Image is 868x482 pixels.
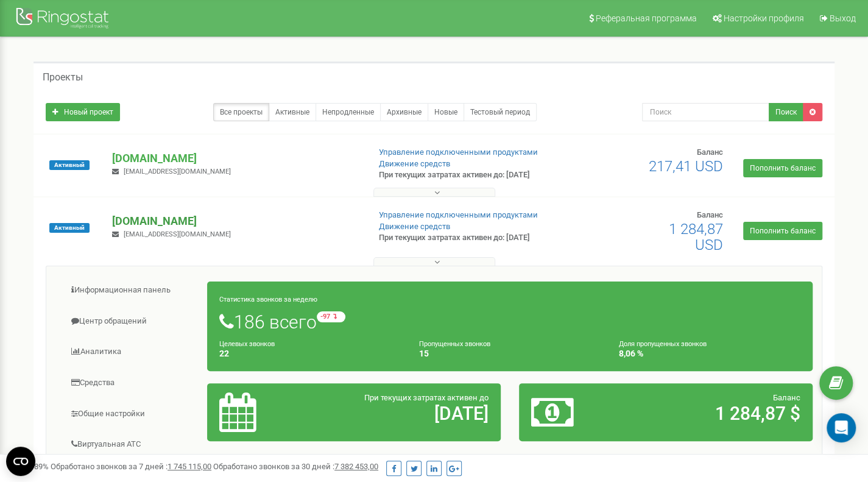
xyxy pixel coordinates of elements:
[112,151,359,166] p: [DOMAIN_NAME]
[669,221,723,253] span: 1 284,87 USD
[55,430,208,459] a: Виртуальная АТС
[55,275,208,305] a: Информационная панель
[219,340,275,348] small: Целевых звонков
[697,147,723,157] span: Баланс
[6,447,35,476] button: Open CMP widget
[316,103,381,121] a: Непродленные
[619,349,800,358] h4: 8,06 %
[219,311,800,332] h1: 186 всего
[464,103,537,121] a: Тестовый период
[124,168,231,175] span: [EMAIL_ADDRESS][DOMAIN_NAME]
[379,210,538,219] a: Управление подключенными продуктами
[649,158,723,175] span: 217,41 USD
[830,13,856,23] span: Выход
[419,349,601,358] h4: 15
[379,147,538,157] a: Управление подключенными продуктами
[364,393,489,402] span: При текущих затратах активен до
[428,103,464,121] a: Новые
[619,340,707,348] small: Доля пропущенных звонков
[213,462,378,471] span: Обработано звонков за 30 дней :
[317,311,345,322] small: -97
[627,403,800,424] h2: 1 284,87 $
[379,222,450,231] a: Движение средств
[213,103,269,121] a: Все проекты
[51,462,211,471] span: Обработано звонков за 7 дней :
[379,169,559,181] p: При текущих затратах активен до: [DATE]
[596,13,697,23] span: Реферальная программа
[380,103,428,121] a: Архивные
[43,72,83,83] h5: Проекты
[219,296,317,303] small: Статистика звонков за неделю
[49,160,90,170] span: Активный
[743,222,822,240] a: Пополнить баланс
[55,368,208,398] a: Средства
[724,13,804,23] span: Настройки профиля
[219,349,401,358] h4: 22
[124,230,231,238] span: [EMAIL_ADDRESS][DOMAIN_NAME]
[379,232,559,244] p: При текущих затратах активен до: [DATE]
[769,103,803,121] button: Поиск
[55,337,208,367] a: Аналитика
[743,159,822,177] a: Пополнить баланс
[49,223,90,233] span: Активный
[697,210,723,219] span: Баланс
[46,103,120,121] a: Новый проект
[315,403,489,424] h2: [DATE]
[112,213,359,229] p: [DOMAIN_NAME]
[419,340,490,348] small: Пропущенных звонков
[379,159,450,168] a: Движение средств
[827,413,856,442] div: Open Intercom Messenger
[269,103,316,121] a: Активные
[773,393,800,402] span: Баланс
[55,307,208,336] a: Центр обращений
[168,462,211,471] u: 1 745 115,00
[55,399,208,429] a: Общие настройки
[334,462,378,471] u: 7 382 453,00
[642,103,769,121] input: Поиск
